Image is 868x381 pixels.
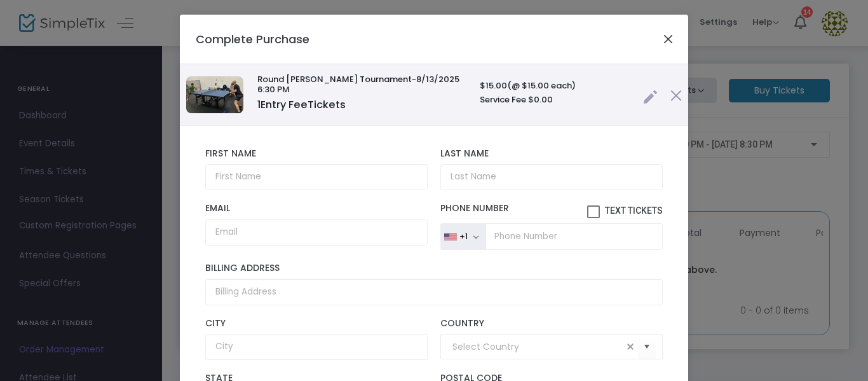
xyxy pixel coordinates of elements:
input: Billing Address [205,279,663,305]
span: Tickets [308,97,346,112]
label: First Name [205,148,428,160]
label: Last Name [440,148,663,160]
span: clear [623,339,638,354]
span: Entry Fee [257,97,346,112]
input: City [205,334,428,360]
button: Select [638,334,656,360]
img: cross.png [670,90,682,101]
input: Last Name [440,164,663,190]
h4: Complete Purchase [196,31,309,48]
label: Billing Address [205,263,663,274]
label: Country [440,318,663,329]
h6: $15.00 [480,81,630,91]
input: First Name [205,164,428,190]
label: Email [205,203,428,214]
input: Email [205,219,428,246]
input: Phone Number [485,223,663,250]
button: Close [660,31,677,47]
h6: Service Fee $0.00 [480,95,630,105]
label: Phone Number [440,203,663,218]
span: (@ $15.00 each) [507,80,576,92]
img: 637830811436603747RR.jpg [186,76,243,113]
span: 1 [257,97,261,112]
h6: Round [PERSON_NAME] Tournament [257,74,467,94]
div: +1 [459,232,468,242]
button: +1 [440,223,485,250]
span: -8/13/2025 6:30 PM [257,73,459,95]
span: Text Tickets [605,205,663,216]
input: Select Country [452,340,623,354]
label: City [205,318,428,329]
